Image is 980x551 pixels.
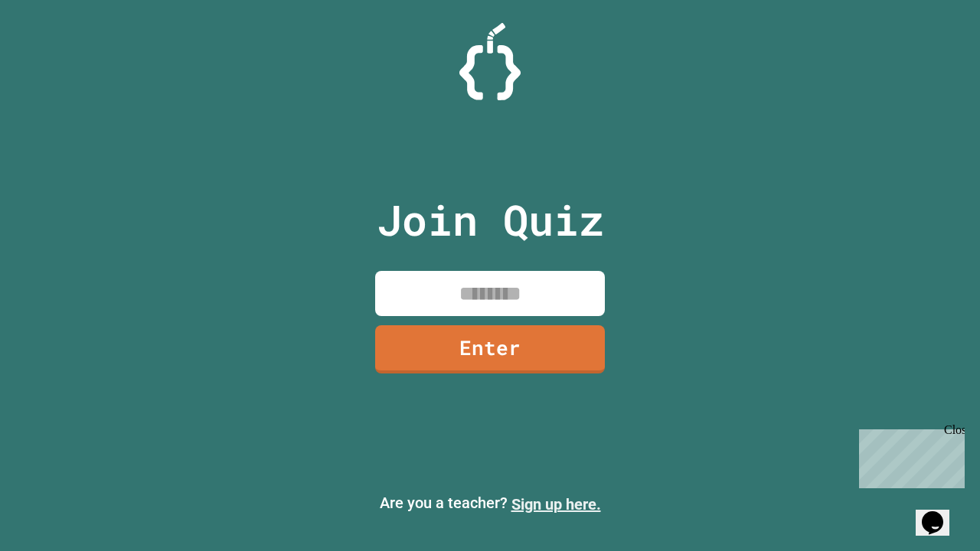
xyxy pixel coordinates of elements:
p: Are you a teacher? [12,491,968,516]
div: Chat with us now!Close [6,6,106,97]
iframe: chat widget [853,423,965,488]
a: Enter [375,325,605,373]
p: Join Quiz [377,188,604,252]
img: Logo.svg [459,23,521,100]
a: Sign up here. [511,495,601,514]
iframe: chat widget [916,490,965,536]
